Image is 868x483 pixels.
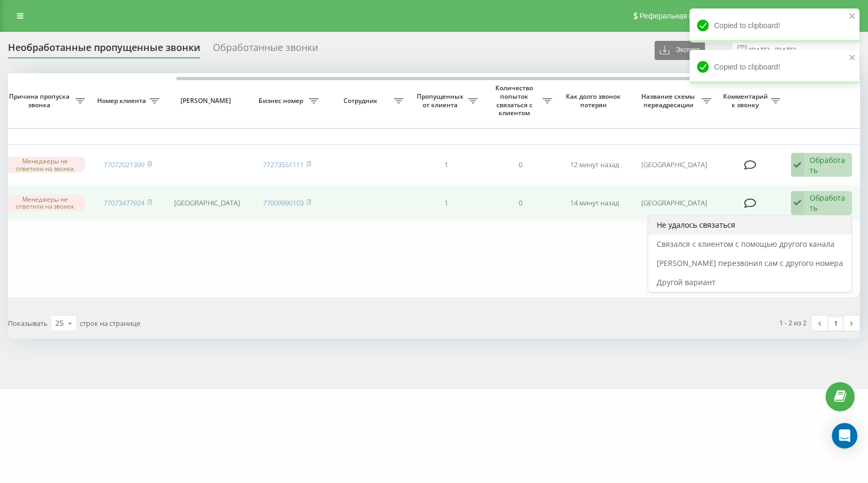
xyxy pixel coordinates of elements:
[414,92,468,109] span: Пропущенных от клиента
[849,53,856,63] button: close
[5,195,85,211] div: Менеджеры не ответили на звонок
[557,147,632,183] td: 12 минут назад
[213,42,318,58] div: Обработанные звонки
[657,220,735,230] span: Не удалось связаться
[637,92,702,109] span: Название схемы переадресации
[409,147,483,183] td: 1
[557,185,632,221] td: 14 минут назад
[657,258,843,268] span: [PERSON_NAME] перезвонил сам с другого номера
[80,318,140,328] span: строк на странице
[104,198,144,208] a: 77073477924
[488,84,543,117] span: Количество попыток связаться с клиентом
[690,8,860,42] div: Copied to clipboard!
[657,239,835,249] span: Связался с клиентом с помощью другого канала
[5,157,85,172] div: Менеджеры не ответили на звонок
[810,193,846,213] div: Обработать
[483,147,557,183] td: 0
[263,198,304,208] a: 77009990103
[657,277,716,287] span: Другой вариант
[639,12,726,20] span: Реферальная программа
[832,423,857,448] div: Open Intercom Messenger
[810,155,846,175] div: Обработать
[329,97,394,105] span: Сотрудник
[104,160,144,169] a: 77072021399
[96,97,150,105] span: Номер клиента
[55,318,64,329] div: 25
[779,317,806,328] div: 1 - 2 из 2
[849,12,856,22] button: close
[828,316,844,331] a: 1
[5,92,75,109] span: Причина пропуска звонка
[8,42,200,58] div: Необработанные пропущенные звонки
[566,92,623,109] span: Как долго звонок потерян
[174,97,240,105] span: [PERSON_NAME]
[690,50,860,84] div: Copied to clipboard!
[409,185,483,221] td: 1
[655,41,705,60] button: Экспорт
[263,160,304,169] a: 77273551111
[8,318,48,328] span: Показывать
[632,185,717,221] td: [GEOGRAPHIC_DATA]
[722,92,771,109] span: Комментарий к звонку
[632,147,717,183] td: [GEOGRAPHIC_DATA]
[255,97,309,105] span: Бизнес номер
[483,185,557,221] td: 0
[165,185,250,221] td: [GEOGRAPHIC_DATA]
